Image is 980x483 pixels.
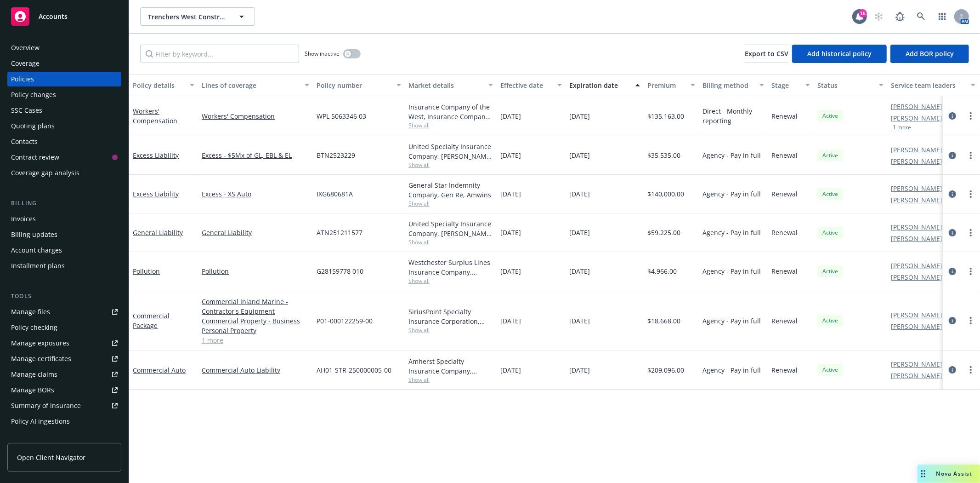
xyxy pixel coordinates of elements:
a: SSC Cases [7,103,121,118]
div: Policy number [317,80,391,90]
div: Manage files [11,305,50,319]
div: Billing method [702,80,754,90]
span: Agency - Pay in full [702,228,761,237]
div: Billing [7,199,121,208]
a: Policy AI ingestions [7,414,121,429]
span: $18,668.00 [647,316,680,326]
div: Summary of insurance [11,398,81,413]
a: Policies [7,72,121,86]
span: [DATE] [569,189,590,199]
a: more [965,315,976,326]
a: more [965,364,976,375]
span: [DATE] [569,111,590,121]
a: Pollution [133,267,160,276]
div: United Specialty Insurance Company, [PERSON_NAME] Insurance, Amwins [408,219,493,238]
span: [DATE] [500,111,521,121]
a: Manage exposures [7,336,121,351]
a: Manage certificates [7,351,121,366]
div: Stage [771,80,800,90]
div: Overview [11,40,40,55]
span: Renewal [771,111,798,121]
a: 1 more [202,335,309,345]
span: ATN251211577 [317,228,363,237]
div: Expiration date [569,80,630,90]
div: Amherst Specialty Insurance Company, Amherst Specialty Insurance Company, Risk Transfer Partners ... [408,356,493,376]
button: Policy number [313,74,405,96]
button: Service team leaders [887,74,979,96]
span: BTN2523229 [317,150,355,160]
div: SiriusPoint Specialty Insurance Corporation, SiriusPoint, Distinguished Programs Group, LLC [408,307,493,326]
div: Manage BORs [11,383,54,397]
a: circleInformation [947,315,958,326]
span: Show all [408,121,493,129]
span: Accounts [39,13,68,20]
span: [DATE] [500,316,521,326]
a: General Liability [133,228,183,237]
a: [PERSON_NAME] [891,195,942,205]
span: Renewal [771,189,798,199]
div: Coverage [11,56,40,71]
span: [DATE] [500,228,521,237]
button: Billing method [699,74,768,96]
div: Policy details [133,80,184,90]
span: Direct - Monthly reporting [702,106,764,126]
button: Lines of coverage [198,74,313,96]
a: Contacts [7,134,121,149]
span: WPL 5063346 03 [317,111,366,121]
span: Active [821,190,839,198]
a: Quoting plans [7,119,121,133]
div: Account charges [11,243,62,258]
button: Status [814,74,887,96]
span: [DATE] [569,228,590,237]
div: Policies [11,72,34,86]
a: General Liability [202,228,309,237]
span: P01-000122259-00 [317,316,373,326]
a: [PERSON_NAME] [891,234,942,243]
span: Agency - Pay in full [702,150,761,160]
span: Open Client Navigator [17,453,85,462]
div: Tools [7,292,121,301]
span: $135,163.00 [647,111,684,121]
div: Policy changes [11,87,56,102]
a: circleInformation [947,364,958,375]
span: Active [821,112,839,120]
span: Show all [408,376,493,384]
div: Westchester Surplus Lines Insurance Company, Chubb Group, Amwins [408,258,493,277]
span: Agency - Pay in full [702,365,761,375]
span: $140,000.00 [647,189,684,199]
span: Add historical policy [807,49,872,58]
span: Active [821,366,839,374]
a: Account charges [7,243,121,258]
span: Active [821,151,839,160]
div: Market details [408,80,483,90]
span: Agency - Pay in full [702,189,761,199]
div: Manage certificates [11,351,71,366]
div: Invoices [11,212,36,226]
a: Contract review [7,150,121,165]
a: circleInformation [947,266,958,277]
a: Manage files [7,305,121,319]
div: Status [817,80,873,90]
a: Excess Liability [133,190,179,198]
span: Add BOR policy [906,49,954,58]
span: [DATE] [569,316,590,326]
a: Accounts [7,4,121,29]
a: circleInformation [947,150,958,161]
a: [PERSON_NAME] [891,102,942,111]
a: [PERSON_NAME] [891,222,942,232]
a: Excess - $5Mx of GL, EBL & EL [202,150,309,160]
a: more [965,189,976,200]
span: [DATE] [500,365,521,375]
span: Agency - Pay in full [702,266,761,276]
button: Add BOR policy [890,45,969,63]
a: [PERSON_NAME] [891,156,942,166]
span: $4,966.00 [647,266,677,276]
div: Service team leaders [891,80,965,90]
a: Policy changes [7,87,121,102]
span: Show all [408,161,493,169]
span: Renewal [771,316,798,326]
button: Nova Assist [918,465,980,483]
a: Start snowing [870,7,888,26]
a: more [965,150,976,161]
a: Pollution [202,266,309,276]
